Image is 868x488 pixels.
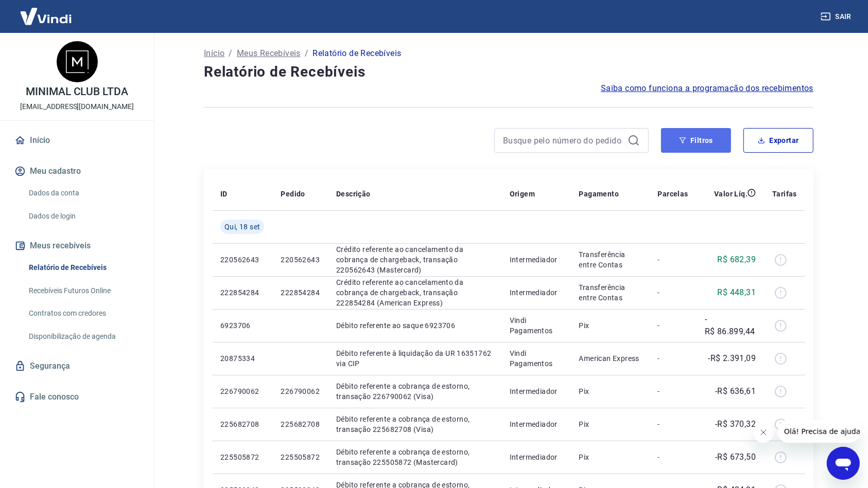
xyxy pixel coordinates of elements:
p: - [658,287,688,298]
iframe: Mensagem da empresa [778,420,860,443]
a: Início [12,129,142,152]
p: 20875334 [220,353,264,364]
p: 220562643 [220,255,264,265]
p: Pix [579,452,641,462]
button: Filtros [661,128,731,153]
button: Meus recebíveis [12,234,142,257]
p: R$ 448,31 [718,286,756,299]
p: 225505872 [220,452,264,462]
p: Intermediador [510,255,563,265]
p: MINIMAL CLUB LTDA [26,86,128,97]
p: Pix [579,419,641,429]
button: Meu cadastro [12,160,142,183]
span: Qui, 18 set [224,222,260,232]
p: Parcelas [658,189,688,199]
p: 226790062 [281,386,320,396]
p: Intermediador [510,287,563,298]
button: Sair [819,7,856,26]
p: - [658,386,688,396]
p: -R$ 370,32 [715,418,756,430]
p: 225682708 [220,419,264,429]
input: Busque pelo número do pedido [503,133,623,148]
p: Pix [579,320,641,331]
p: Descrição [336,189,371,199]
p: Débito referente à liquidação da UR 16351762 via CIP [336,348,493,369]
img: Vindi [12,1,79,32]
p: American Express [579,353,641,364]
p: 220562643 [281,255,320,265]
span: Olá! Precisa de ajuda? [6,7,86,15]
p: Origem [510,189,535,199]
p: Vindi Pagamentos [510,315,563,336]
a: Início [204,47,224,60]
p: Débito referente ao saque 6923706 [336,320,493,331]
iframe: Botão para abrir a janela de mensagens [827,447,860,480]
p: / [229,47,232,60]
p: Valor Líq. [714,189,748,199]
p: Pedido [281,189,305,199]
p: Crédito referente ao cancelamento da cobrança de chargeback, transação 222854284 (American Express) [336,277,493,308]
a: Saiba como funciona a programação dos recebimentos [601,82,813,95]
p: - [658,452,688,462]
p: 6923706 [220,320,264,331]
p: Débito referente a cobrança de estorno, transação 225505872 (Mastercard) [336,447,493,467]
p: 226790062 [220,386,264,396]
h4: Relatório de Recebíveis [204,62,813,82]
p: -R$ 673,50 [715,451,756,463]
p: 225505872 [281,452,320,462]
p: Pix [579,386,641,396]
p: Débito referente a cobrança de estorno, transação 225682708 (Visa) [336,414,493,435]
p: Débito referente a cobrança de estorno, transação 226790062 (Visa) [336,381,493,402]
iframe: Fechar mensagem [753,422,774,443]
button: Exportar [743,128,813,153]
p: 222854284 [220,287,264,298]
p: Transferência entre Contas [579,249,641,270]
a: Segurança [12,355,142,377]
p: Crédito referente ao cancelamento da cobrança de chargeback, transação 220562643 (Mastercard) [336,244,493,275]
p: Pagamento [579,189,619,199]
p: Intermediador [510,452,563,462]
p: R$ 682,39 [718,254,756,266]
p: Tarifas [772,189,797,199]
p: Intermediador [510,419,563,429]
p: Vindi Pagamentos [510,348,563,369]
p: - [658,353,688,364]
p: [EMAIL_ADDRESS][DOMAIN_NAME] [20,101,134,112]
p: -R$ 2.391,09 [708,352,756,365]
a: Dados da conta [25,183,142,204]
a: Contratos com credores [25,303,142,324]
a: Relatório de Recebíveis [25,257,142,278]
p: -R$ 86.899,44 [705,313,756,338]
a: Dados de login [25,206,142,227]
img: 2376d592-4d34-4ee8-99c1-724014accce1.jpeg [57,41,98,82]
a: Fale conosco [12,386,142,408]
p: Transferência entre Contas [579,282,641,303]
p: -R$ 636,61 [715,385,756,397]
p: ID [220,189,228,199]
a: Disponibilização de agenda [25,326,142,347]
p: - [658,320,688,331]
p: Intermediador [510,386,563,396]
p: - [658,255,688,265]
p: Relatório de Recebíveis [313,47,401,60]
a: Meus Recebíveis [237,47,301,60]
a: Recebíveis Futuros Online [25,280,142,301]
p: 222854284 [281,287,320,298]
p: - [658,419,688,429]
p: / [305,47,308,60]
p: 225682708 [281,419,320,429]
